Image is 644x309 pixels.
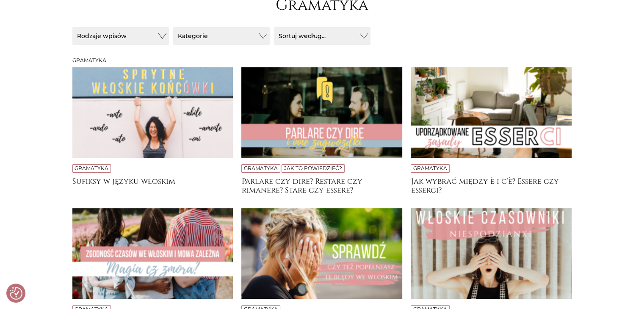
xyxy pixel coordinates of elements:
a: Gramatyka [75,165,108,171]
h3: Gramatyka [72,58,572,63]
a: Parlare czy dire? Restare czy rimanere? Stare czy essere? [241,177,402,194]
a: Gramatyka [244,165,278,171]
a: Jak to powiedzieć? [284,165,342,171]
button: Kategorie [173,27,270,45]
button: Sortuj według... [274,27,370,45]
a: Jak wybrać między è i c’è? Essere czy esserci? [411,177,572,194]
button: Preferencje co do zgód [10,287,22,300]
button: Rodzaje wpisów [72,27,169,45]
a: Sufiksy w języku włoskim [72,177,233,194]
img: Revisit consent button [10,287,22,300]
a: Gramatyka [413,165,447,171]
